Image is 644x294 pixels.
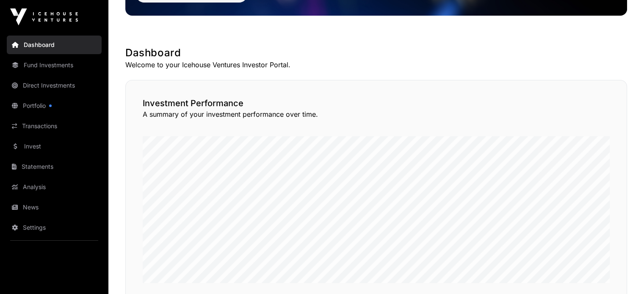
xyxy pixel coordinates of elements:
a: Fund Investments [7,56,102,74]
a: Settings [7,218,102,237]
a: Dashboard [7,36,102,54]
p: Welcome to your Icehouse Ventures Investor Portal. [125,60,627,70]
a: Analysis [7,178,102,196]
iframe: Chat Widget [602,253,644,294]
a: Statements [7,157,102,176]
a: Portfolio [7,96,102,115]
a: Direct Investments [7,76,102,95]
a: Invest [7,137,102,156]
a: Transactions [7,117,102,135]
h2: Investment Performance [143,97,610,109]
p: A summary of your investment performance over time. [143,109,610,119]
a: News [7,198,102,217]
img: Icehouse Ventures Logo [10,8,78,25]
h1: Dashboard [125,46,627,60]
